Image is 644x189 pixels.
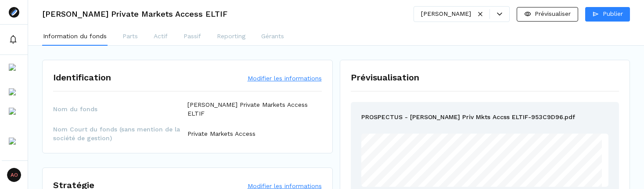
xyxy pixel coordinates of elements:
span: 2025/1530-O14933-0-PC [563,142,594,145]
h1: Prévisualisation [351,71,619,84]
p: Parts [122,32,138,41]
h1: Identification [53,71,111,84]
p: Gérants [261,32,284,41]
img: funds [9,64,18,81]
span: Nom Court du fonds (sans mention de la société de gestion) [53,125,187,142]
p: Passif [183,32,201,41]
button: Parts [122,28,139,46]
img: distributors [9,88,18,106]
button: funds [2,62,26,83]
p: [PERSON_NAME] Private Markets Access ELTIF [187,100,322,118]
button: Modifier les informations [248,74,322,83]
img: commissions [9,138,18,155]
button: asset-managers [2,111,26,132]
button: Reporting [216,28,246,46]
button: Passif [183,28,202,46]
span: AO [7,168,21,182]
span: Private Placement Memorandum [392,167,447,171]
p: Actif [154,32,168,41]
span: Nom du fonds [53,105,187,113]
span: [DATE] [580,145,589,148]
h3: [PERSON_NAME] Private Markets Access ELTIF [42,10,227,18]
p: Information du fonds [43,32,107,41]
button: distributors [2,87,26,108]
button: Prévisualiser [517,7,578,22]
p: Private Markets Access [187,129,255,138]
p: Prévisualiser [535,9,571,18]
button: Information du fonds [42,28,108,46]
button: Actif [153,28,169,46]
p: Reporting [217,32,245,41]
button: Gérants [260,28,285,46]
p: PROSPECTUS - [PERSON_NAME] Priv Mkts Accss ELTIF-953C9D96.pdf [361,113,575,123]
img: asset-managers [9,108,18,136]
button: commissions [2,136,26,157]
p: Publier [603,9,623,18]
button: Publier [585,7,630,22]
div: [PERSON_NAME] [421,9,471,18]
